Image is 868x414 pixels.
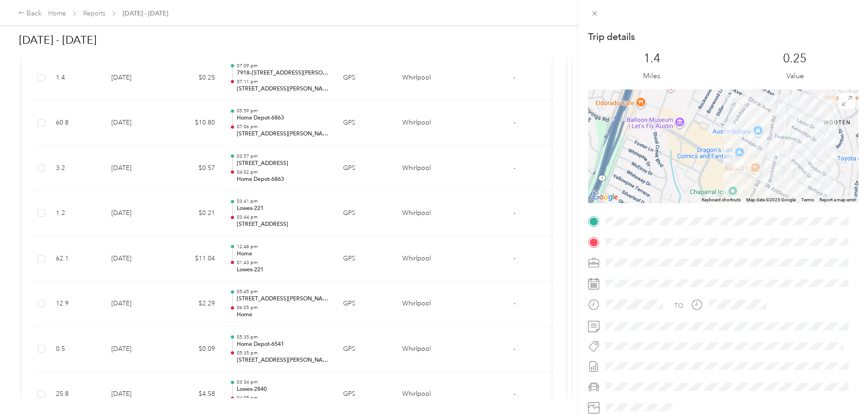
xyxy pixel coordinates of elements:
p: Trip details [588,30,635,43]
span: Map data ©2025 Google [746,197,796,202]
a: Terms (opens in new tab) [801,197,814,202]
img: Google [590,191,620,203]
p: 1.4 [644,51,660,66]
div: TO [674,301,683,310]
p: Value [786,70,804,82]
a: Open this area in Google Maps (opens a new window) [590,191,620,203]
p: Miles [643,70,660,82]
a: Report a map error [819,197,856,202]
p: 0.25 [783,51,807,66]
button: Keyboard shortcuts [702,197,741,203]
iframe: Everlance-gr Chat Button Frame [817,363,868,414]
